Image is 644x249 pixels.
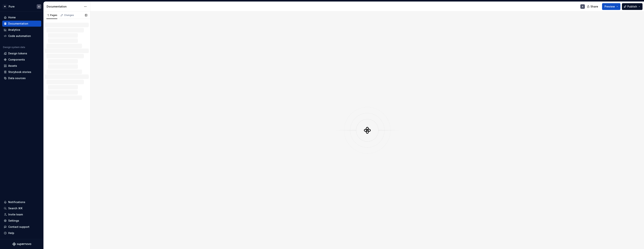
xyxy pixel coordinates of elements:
[9,5,15,8] div: Pure
[12,242,31,246] svg: Supernova Logo
[2,63,41,69] a: Assets
[3,46,25,49] div: Design system data
[47,5,82,8] div: Documentation
[46,14,57,17] div: Pages
[2,218,41,224] a: Settings
[1,2,43,10] button: WPureA
[8,34,31,38] div: Code automation
[622,3,643,10] button: Publish
[2,199,41,205] button: Notifications
[602,3,620,10] button: Preview
[8,206,22,210] div: Search ⌘K
[2,230,41,236] button: Help
[8,22,28,25] div: Documentation
[8,76,26,80] div: Data sources
[8,28,20,32] div: Analytics
[38,5,40,8] div: A
[585,3,601,10] button: Share
[2,57,41,63] a: Components
[8,70,31,74] div: Storybook stories
[2,27,41,33] a: Analytics
[8,219,19,223] div: Settings
[2,50,41,56] a: Design tokens
[8,213,23,216] div: Invite team
[2,33,41,39] a: Code automation
[8,58,25,61] div: Components
[8,52,27,55] div: Design tokens
[2,75,41,81] a: Data sources
[627,5,637,8] span: Publish
[3,4,7,9] div: W
[8,225,29,229] div: Contact support
[2,205,41,211] button: Search ⌘K
[582,5,583,8] div: A
[2,69,41,75] a: Storybook stories
[8,16,16,19] div: Home
[590,5,598,8] span: Share
[604,5,615,8] span: Preview
[2,211,41,217] a: Invite team
[64,14,74,17] div: Changes
[2,14,41,20] a: Home
[2,224,41,230] button: Contact support
[2,21,41,27] a: Documentation
[8,64,17,68] div: Assets
[8,231,14,235] div: Help
[8,200,25,204] div: Notifications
